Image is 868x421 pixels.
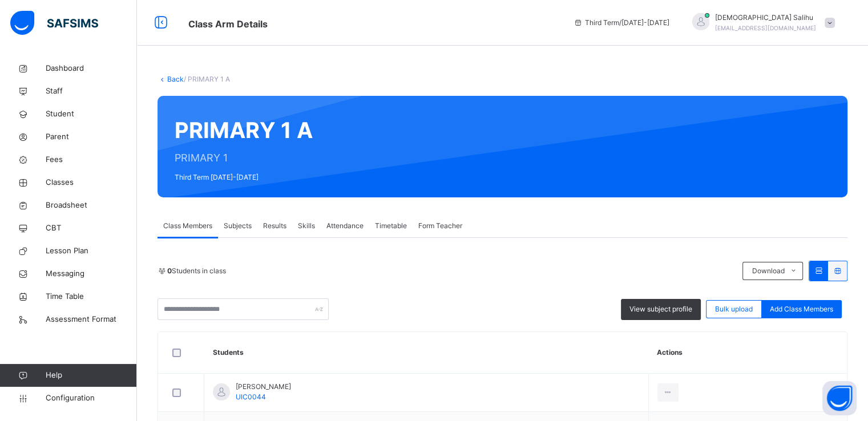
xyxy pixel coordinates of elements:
span: [EMAIL_ADDRESS][DOMAIN_NAME] [715,25,816,31]
span: Classes [46,177,137,188]
span: Results [263,221,286,231]
span: Class Arm Details [188,18,268,30]
button: Open asap [822,381,857,415]
span: Form Teacher [418,221,462,231]
span: / PRIMARY 1 A [184,75,230,83]
span: Time Table [46,291,137,302]
span: session/term information [574,18,669,28]
span: [DEMOGRAPHIC_DATA] Salihu [715,13,816,23]
img: safsims [10,11,98,35]
a: Back [167,75,184,83]
span: Broadsheet [46,200,137,211]
span: Download [752,266,784,276]
span: CBT [46,222,137,234]
span: Dashboard [46,63,137,74]
span: Parent [46,131,137,143]
th: Actions [648,332,847,374]
span: Messaging [46,268,137,280]
span: [PERSON_NAME] [236,382,291,392]
span: UIC0044 [236,392,266,401]
span: Subjects [224,221,252,231]
span: Class Members [163,221,212,231]
span: Timetable [375,221,407,231]
span: Student [46,108,137,120]
span: Fees [46,154,137,165]
span: Lesson Plan [46,245,137,257]
span: View subject profile [629,304,692,314]
span: Students in class [167,266,226,276]
span: Assessment Format [46,314,137,325]
span: Skills [298,221,315,231]
span: Staff [46,86,137,97]
div: MuhammadSalihu [681,13,841,33]
span: Configuration [46,392,136,404]
span: Add Class Members [770,304,833,314]
th: Students [204,332,649,374]
span: Help [46,370,136,381]
b: 0 [167,266,172,275]
span: Bulk upload [715,304,753,314]
span: Attendance [326,221,364,231]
